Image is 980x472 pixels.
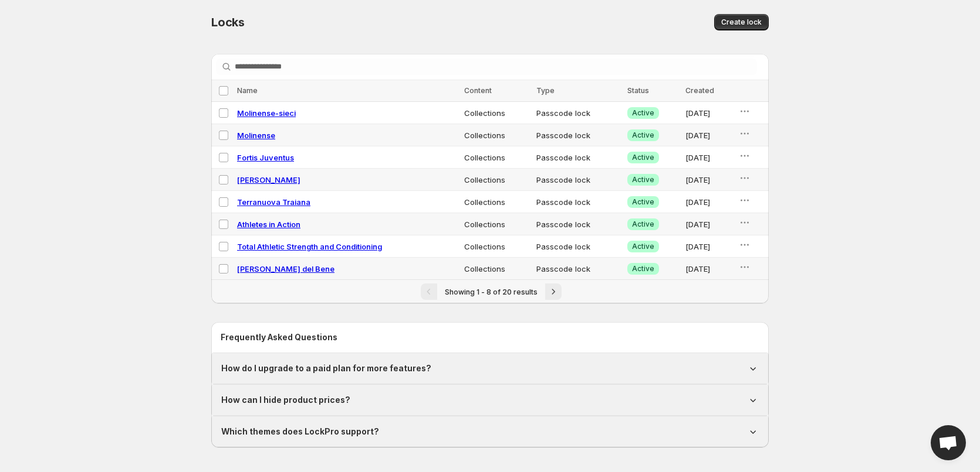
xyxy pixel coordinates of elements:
[237,153,294,162] a: Fortis Juventus
[533,213,624,235] td: Passcode lock
[461,235,533,258] td: Collections
[237,264,334,273] a: [PERSON_NAME] del Bene
[461,258,533,280] td: Collections
[721,18,762,27] span: Create lock
[533,169,624,191] td: Passcode lock
[682,124,735,146] td: [DATE]
[685,86,714,95] span: Created
[464,86,492,95] span: Content
[461,169,533,191] td: Collections
[237,197,310,207] a: Terranuova Traiana
[545,283,562,300] button: Next
[682,146,735,169] td: [DATE]
[211,279,769,303] nav: Pagination
[632,264,654,273] span: Active
[682,213,735,235] td: [DATE]
[632,108,654,118] span: Active
[533,235,624,258] td: Passcode lock
[682,191,735,213] td: [DATE]
[445,288,538,296] span: Showing 1 - 8 of 20 results
[632,242,654,251] span: Active
[682,258,735,280] td: [DATE]
[536,86,555,95] span: Type
[682,169,735,191] td: [DATE]
[461,146,533,169] td: Collections
[632,131,654,140] span: Active
[237,86,258,95] span: Name
[627,86,649,95] span: Status
[533,258,624,280] td: Passcode lock
[461,124,533,146] td: Collections
[682,102,735,124] td: [DATE]
[632,197,654,207] span: Active
[221,394,350,406] h1: How can I hide product prices?
[237,131,275,140] a: Molinense
[237,175,300,184] a: [PERSON_NAME]
[237,242,382,251] a: Total Athletic Strength and Conditioning
[533,146,624,169] td: Passcode lock
[237,108,296,118] a: Molinense-sieci
[221,362,431,374] h1: How do I upgrade to a paid plan for more features?
[461,213,533,235] td: Collections
[533,191,624,213] td: Passcode lock
[211,15,245,29] span: Locks
[632,153,654,162] span: Active
[533,124,624,146] td: Passcode lock
[237,220,300,229] a: Athletes in Action
[714,14,769,30] button: Create lock
[931,425,966,460] a: Open chat
[461,102,533,124] td: Collections
[533,102,624,124] td: Passcode lock
[632,175,654,184] span: Active
[221,331,759,343] h2: Frequently Asked Questions
[632,220,654,229] span: Active
[682,235,735,258] td: [DATE]
[461,191,533,213] td: Collections
[221,426,379,437] h1: Which themes does LockPro support?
